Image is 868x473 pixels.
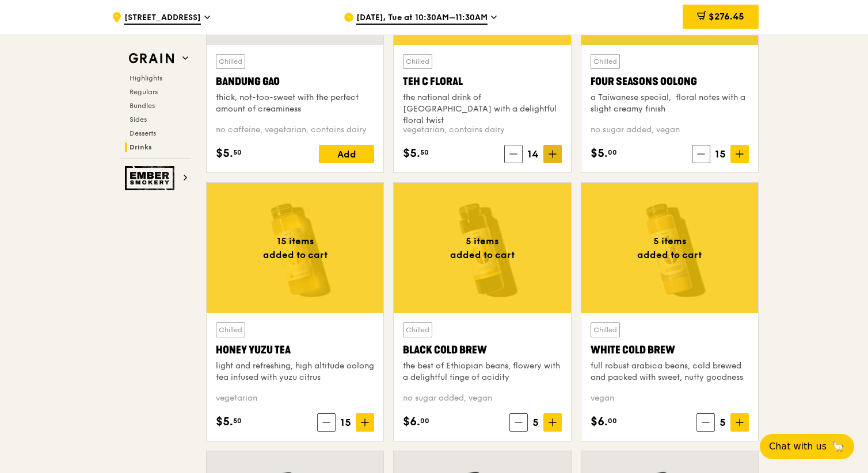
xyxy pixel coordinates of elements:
[216,413,233,430] span: $5.
[715,414,730,430] span: 5
[130,102,155,110] span: Bundles
[125,166,178,190] img: Ember Smokery web logo
[216,342,374,358] div: Honey Yuzu Tea
[591,145,608,162] span: $5.
[233,416,242,425] span: 50
[403,124,561,136] div: vegetarian, contains dairy
[523,146,543,162] span: 14
[319,145,374,163] div: Add
[528,414,543,430] span: 5
[709,11,744,22] span: $276.45
[403,413,420,430] span: $6.
[769,440,827,453] span: Chat with us
[420,416,429,425] span: 00
[403,145,420,162] span: $5.
[591,413,608,430] span: $6.
[216,393,374,404] div: vegetarian
[403,342,561,358] div: Black Cold Brew
[130,143,152,151] span: Drinks
[130,88,158,96] span: Regulars
[403,74,561,90] div: Teh C Floral
[591,322,620,337] div: Chilled
[608,416,617,425] span: 00
[591,74,749,90] div: Four Seasons Oolong
[591,360,749,383] div: full robust arabica beans, cold brewed and packed with sweet, nutty goodness
[216,124,374,136] div: no caffeine, vegetarian, contains dairy
[130,116,147,124] span: Sides
[420,148,429,157] span: 50
[124,12,201,25] span: [STREET_ADDRESS]
[760,434,854,459] button: Chat with us🦙
[216,54,245,69] div: Chilled
[130,129,156,137] span: Desserts
[608,148,617,157] span: 00
[403,54,432,69] div: Chilled
[233,148,242,157] span: 50
[831,440,845,453] span: 🦙
[591,124,749,136] div: no sugar added, vegan
[130,74,162,82] span: Highlights
[403,322,432,337] div: Chilled
[216,92,374,115] div: thick, not-too-sweet with the perfect amount of creaminess
[125,48,178,69] img: Grain web logo
[403,360,561,383] div: the best of Ethiopian beans, flowery with a delightful tinge of acidity
[216,360,374,383] div: light and refreshing, high altitude oolong tea infused with yuzu citrus
[403,393,561,404] div: no sugar added, vegan
[591,92,749,115] div: a Taiwanese special, floral notes with a slight creamy finish
[336,414,356,430] span: 15
[356,12,488,25] span: [DATE], Tue at 10:30AM–11:30AM
[710,146,730,162] span: 15
[216,322,245,337] div: Chilled
[216,74,374,90] div: Bandung Gao
[216,145,233,162] span: $5.
[403,92,561,126] div: the national drink of [GEOGRAPHIC_DATA] with a delightful floral twist
[591,393,749,404] div: vegan
[591,342,749,358] div: White Cold Brew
